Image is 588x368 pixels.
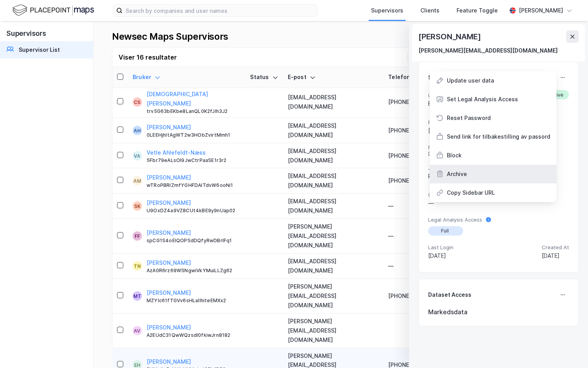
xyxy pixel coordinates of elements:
[542,251,569,261] div: [DATE]
[549,331,588,368] div: Kontrollprogram for chat
[133,291,141,301] div: MT
[147,268,241,274] div: AzA0R6rz69WSNgwiVkYMuiLLZg62
[549,331,588,368] iframe: Chat Widget
[428,92,511,99] span: User Id
[388,151,443,160] div: [PHONE_NUMBER]
[283,118,384,143] td: [EMAIL_ADDRESS][DOMAIN_NAME]
[388,97,443,107] div: [PHONE_NUMBER]
[250,74,278,81] div: Status
[428,199,569,208] div: —
[147,148,206,157] button: Vetle Ahlefeldt-Næss
[428,192,569,198] span: Company Name
[418,46,558,55] div: [PERSON_NAME][EMAIL_ADDRESS][DOMAIN_NAME]
[388,176,443,185] div: [PHONE_NUMBER]
[447,169,467,179] div: Archive
[542,244,569,251] span: Created At
[428,99,511,108] div: ENlKejIpFqVsYrHVMxjudC7kfDB2
[147,298,241,304] div: MZYIc61fTGVv6sHLaIlhiteEMXx2
[283,168,384,194] td: [EMAIL_ADDRESS][DOMAIN_NAME]
[428,151,569,156] div: [PHONE_NUMBER]
[147,108,241,114] div: trv5G63bEKbe8LanQL0K2fJlh3J2
[147,90,241,108] button: [DEMOGRAPHIC_DATA][PERSON_NAME]
[428,307,569,317] div: Markedsdata
[447,132,550,141] div: Send link for tilbakestilling av passord
[447,188,495,197] div: Copy Sidebar URL
[383,219,447,254] td: —
[134,261,141,271] div: TN
[147,157,241,164] div: 5Fbr79eALsOl9JwCtrPaaSE1r3r2
[283,143,384,169] td: [EMAIL_ADDRESS][DOMAIN_NAME]
[147,182,241,188] div: wTRoPBRIZmfYGHFDAlTdvW6ooNi1
[283,219,384,254] td: [PERSON_NAME][EMAIL_ADDRESS][DOMAIN_NAME]
[147,173,191,182] button: [PERSON_NAME]
[428,119,569,126] span: Full Name
[428,244,453,251] span: Last Login
[147,258,191,268] button: [PERSON_NAME]
[447,76,494,85] div: Update user data
[147,228,191,238] button: [PERSON_NAME]
[134,326,140,335] div: AV
[383,194,447,219] td: —
[12,4,94,17] img: logo.f888ab2527a4732fd821a326f86c7f29.svg
[428,73,479,82] div: Status and Details
[147,198,191,208] button: [PERSON_NAME]
[428,126,569,136] div: [PERSON_NAME]
[428,172,569,181] div: Product Specialist
[447,113,491,123] div: Reset Password
[112,30,228,43] div: Newsec Maps Supervisors
[283,313,384,348] td: [PERSON_NAME][EMAIL_ADDRESS][DOMAIN_NAME]
[418,30,482,43] div: [PERSON_NAME]
[388,74,443,81] div: Telefonnummer
[428,144,569,151] span: Phone Number
[147,332,241,338] div: A2EUdC31QwWQzsdI0fkiwJrn8182
[371,6,403,15] div: Supervisors
[147,357,191,366] button: [PERSON_NAME]
[147,288,191,298] button: [PERSON_NAME]
[133,74,241,81] div: Bruker
[147,123,191,132] button: [PERSON_NAME]
[147,208,241,214] div: U9OxDZ4a9VZ8CUt4kBE9y9nUap02
[134,151,140,160] div: VA
[119,53,177,62] div: Viser 16 resultater
[428,217,482,223] span: Legal Analysis Access
[447,95,518,104] div: Set Legal Analysis Access
[388,291,443,301] div: [PHONE_NUMBER]
[147,238,241,244] div: spCG1S4oEIQOPSdDQfyRwDBrIFq1
[428,251,453,261] div: [DATE]
[134,97,140,107] div: CS
[283,254,384,279] td: [EMAIL_ADDRESS][DOMAIN_NAME]
[122,5,317,16] input: Search by companies and user names
[388,126,443,135] div: [PHONE_NUMBER]
[288,74,379,81] div: E-post
[428,290,471,299] div: Dataset Access
[420,6,439,15] div: Clients
[428,165,569,171] span: Job Title
[519,6,563,15] div: [PERSON_NAME]
[147,323,191,332] button: [PERSON_NAME]
[133,176,141,185] div: AM
[283,279,384,313] td: [PERSON_NAME][EMAIL_ADDRESS][DOMAIN_NAME]
[447,151,462,160] div: Block
[134,201,140,211] div: SK
[19,45,60,55] div: Supervisor List
[383,254,447,279] td: —
[283,86,384,118] td: [EMAIL_ADDRESS][DOMAIN_NAME]
[147,132,241,138] div: 0LEEHjhItAgWT2w3HObZvirtMmh1
[283,194,384,219] td: [EMAIL_ADDRESS][DOMAIN_NAME]
[134,126,141,135] div: AH
[135,231,140,241] div: FF
[457,6,498,15] div: Feature Toggle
